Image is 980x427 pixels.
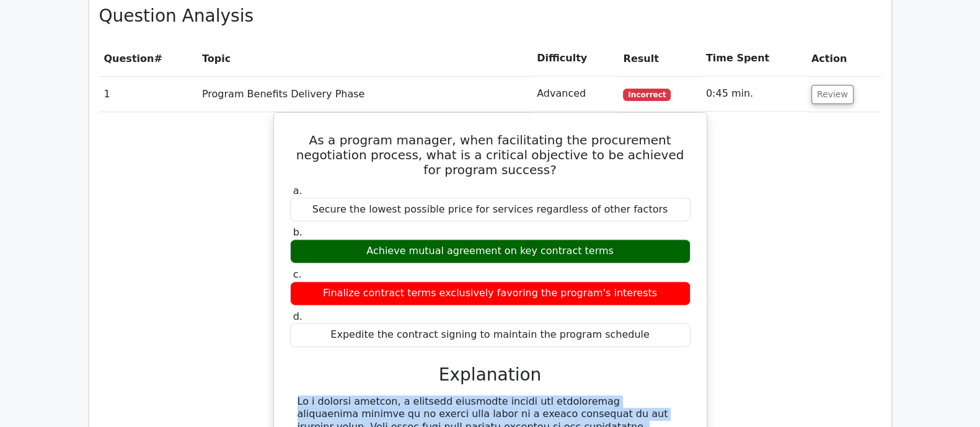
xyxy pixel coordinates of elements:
span: d. [293,310,302,322]
th: Action [806,41,881,76]
span: c. [293,268,302,280]
div: Finalize contract terms exclusively favoring the program's interests [290,281,691,306]
h3: Explanation [298,364,683,385]
td: Program Benefits Delivery Phase [197,76,532,112]
td: 1 [99,76,197,112]
th: Topic [197,41,532,76]
div: Secure the lowest possible price for services regardless of other factors [290,198,691,222]
span: Incorrect [623,89,671,101]
h5: As a program manager, when facilitating the procurement negotiation process, what is a critical o... [289,133,692,177]
div: Expedite the contract signing to maintain the program schedule [290,323,691,347]
th: Difficulty [532,41,618,76]
span: Question [104,53,154,64]
button: Review [811,85,854,104]
h3: Question Analysis [99,6,881,27]
span: a. [293,185,302,196]
td: Advanced [532,76,618,112]
span: b. [293,226,302,238]
td: 0:45 min. [701,76,806,112]
th: # [99,41,197,76]
th: Result [618,41,700,76]
div: Achieve mutual agreement on key contract terms [290,239,691,263]
th: Time Spent [701,41,806,76]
